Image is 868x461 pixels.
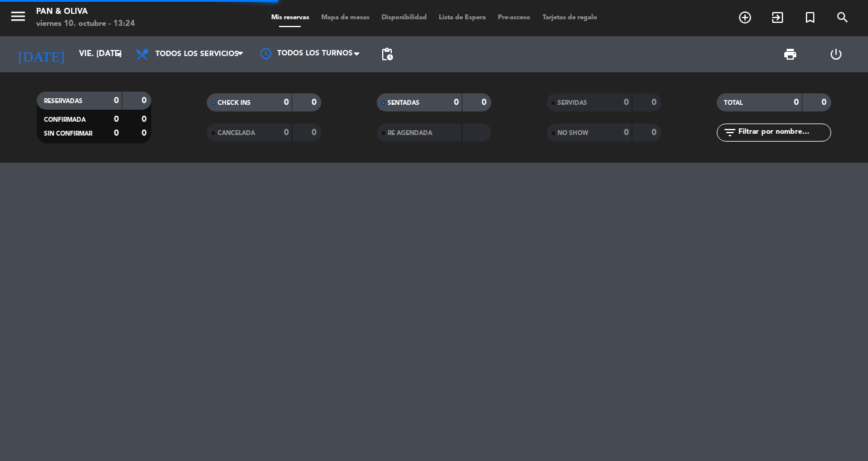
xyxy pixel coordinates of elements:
strong: 0 [284,98,289,107]
span: Tarjetas de regalo [536,14,603,21]
div: LOG OUT [813,36,859,72]
strong: 0 [652,128,659,137]
span: print [783,47,797,61]
strong: 0 [454,98,459,107]
strong: 0 [142,129,149,137]
strong: 0 [114,129,119,137]
i: exit_to_app [770,10,785,25]
strong: 0 [624,98,629,107]
span: SIN CONFIRMAR [44,131,92,137]
strong: 0 [114,96,119,105]
i: [DATE] [9,41,73,67]
span: SERVIDAS [558,100,587,106]
strong: 0 [624,128,629,137]
strong: 0 [312,98,319,107]
strong: 0 [142,115,149,124]
i: filter_list [723,125,737,140]
strong: 0 [284,128,289,137]
span: CHECK INS [218,100,251,106]
span: pending_actions [380,47,394,61]
strong: 0 [794,98,799,107]
i: search [835,10,850,25]
span: Todos los servicios [156,50,239,58]
span: CONFIRMADA [44,117,86,123]
strong: 0 [822,98,829,107]
strong: 0 [114,115,119,124]
button: menu [9,7,27,30]
span: SENTADAS [388,100,420,106]
i: add_circle_outline [738,10,752,25]
i: arrow_drop_down [112,47,127,61]
span: RESERVADAS [44,98,83,104]
div: viernes 10. octubre - 13:24 [36,18,135,30]
span: Disponibilidad [376,14,433,21]
span: RE AGENDADA [388,130,432,136]
i: turned_in_not [803,10,817,25]
div: Pan & Oliva [36,6,135,18]
strong: 0 [482,98,489,107]
span: Lista de Espera [433,14,492,21]
span: CANCELADA [218,130,255,136]
i: menu [9,7,27,25]
span: NO SHOW [558,130,588,136]
strong: 0 [312,128,319,137]
input: Filtrar por nombre... [737,126,831,139]
i: power_settings_new [829,47,843,61]
span: Pre-acceso [492,14,536,21]
span: TOTAL [724,100,743,106]
strong: 0 [652,98,659,107]
span: Mis reservas [265,14,315,21]
strong: 0 [142,96,149,105]
span: Mapa de mesas [315,14,376,21]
